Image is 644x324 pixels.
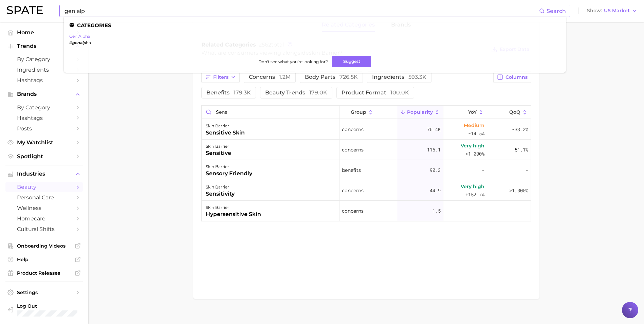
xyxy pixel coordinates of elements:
[408,74,426,80] span: 593.3k
[17,303,77,309] span: Log Out
[482,207,484,215] span: -
[249,74,291,80] span: concerns
[265,90,327,95] span: beauty trends
[332,56,371,67] button: Suggest
[430,186,441,195] span: 44.9
[17,194,71,201] span: personal care
[5,151,83,162] a: Spotlight
[202,180,531,201] button: skin barriersensitivityconcerns44.9Very high+152.7%>1,000%
[258,59,328,64] span: Don't see what you're looking for?
[5,241,83,251] a: Onboarding Videos
[17,171,71,177] span: Industries
[206,169,252,178] div: sensory friendly
[17,56,71,62] span: by Category
[585,6,639,15] button: ShowUS Market
[587,9,602,13] span: Show
[5,224,83,234] a: cultural shifts
[5,268,83,278] a: Product Releases
[342,146,364,154] span: concerns
[202,160,531,180] button: skin barriersensory friendlybenefits90.3--
[206,190,235,198] div: sensitivity
[17,29,71,36] span: Home
[509,109,520,115] span: QoQ
[309,89,327,96] span: 179.0k
[202,119,531,140] button: skin barriersensitive skinconcerns76.4kMedium-14.5%-33.2%
[17,91,71,97] span: Brands
[17,125,71,132] span: Posts
[5,137,83,148] a: My Watchlist
[547,8,566,14] span: Search
[206,149,231,157] div: sensitive
[509,187,528,194] span: >1,000%
[430,166,441,174] span: 90.3
[339,74,358,80] span: 726.5k
[69,34,90,39] a: gen alpha
[5,113,83,123] a: Hashtags
[202,106,339,119] input: Search in skin barrier
[206,210,261,218] div: hypersensitive skin
[461,142,484,150] span: Very high
[468,109,477,115] span: YoY
[17,270,71,276] span: Product Releases
[461,182,484,191] span: Very high
[5,287,83,298] a: Settings
[206,203,261,212] div: skin barrier
[17,67,71,73] span: Ingredients
[5,192,83,203] a: personal care
[5,182,83,192] a: beauty
[487,106,531,119] button: QoQ
[5,203,83,213] a: wellness
[390,89,409,96] span: 100.0k
[5,75,83,86] a: Hashtags
[206,90,251,95] span: benefits
[342,125,364,133] span: concerns
[5,301,83,319] a: Log out. Currently logged in with e-mail lchokshi@estee.com.
[17,226,71,232] span: cultural shifts
[234,89,251,96] span: 179.3k
[17,205,71,211] span: wellness
[342,166,361,174] span: benefits
[17,43,71,49] span: Trends
[206,163,252,171] div: skin barrier
[69,40,72,45] span: #
[206,122,245,130] div: skin barrier
[202,201,531,221] button: skin barrierhypersensitive skinconcerns1.5--
[5,123,83,134] a: Posts
[202,140,531,160] button: skin barriersensitiveconcerns116.1Very high>1,000%-51.1%
[5,254,83,265] a: Help
[512,146,528,154] span: -51.1%
[206,183,235,191] div: skin barrier
[5,102,83,113] a: by Category
[201,71,240,83] button: Filters
[5,41,83,51] button: Trends
[17,77,71,84] span: Hashtags
[17,256,71,263] span: Help
[407,109,433,115] span: Popularity
[342,186,364,195] span: concerns
[482,166,484,174] span: -
[86,40,91,45] span: ha
[17,184,71,190] span: beauty
[339,106,397,119] button: group
[213,74,228,80] span: Filters
[206,142,231,150] div: skin barrier
[5,27,83,38] a: Home
[427,125,441,133] span: 76.4k
[443,106,487,119] button: YoY
[7,6,43,14] img: SPATE
[5,89,83,99] button: Brands
[433,207,441,215] span: 1.5
[17,153,71,160] span: Spotlight
[206,129,245,137] div: sensitive skin
[397,106,443,119] button: Popularity
[342,207,364,215] span: concerns
[5,54,83,65] a: by Category
[351,109,366,115] span: group
[427,146,441,154] span: 116.1
[64,5,539,17] input: Search here for a brand, industry, or ingredient
[526,207,528,215] span: -
[604,9,630,13] span: US Market
[17,215,71,222] span: homecare
[372,74,426,80] span: ingredients
[5,213,83,224] a: homecare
